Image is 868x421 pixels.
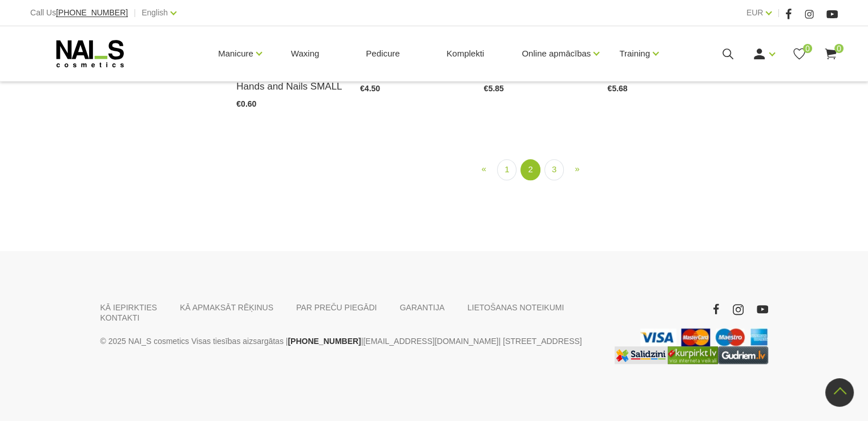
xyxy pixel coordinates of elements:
[718,346,768,364] a: https://www.gudriem.lv/veikali/lv
[777,6,780,20] span: |
[803,44,812,53] span: 0
[363,334,498,348] a: [EMAIL_ADDRESS][DOMAIN_NAME]
[100,334,597,348] p: © 2025 NAI_S cosmetics Visas tiesības aizsargātas | | | [STREET_ADDRESS]
[615,346,668,364] img: Labākā cena interneta veikalos - Samsung, Cena, iPhone, Mobilie telefoni
[497,159,516,180] a: 1
[288,334,361,348] a: [PHONE_NUMBER]
[180,302,273,313] a: KĀ APMAKSĀT RĒĶINUS
[746,6,764,19] a: EUR
[399,302,445,313] a: GARANTIJA
[467,302,564,313] a: LIETOŠANAS NOTEIKUMI
[100,313,140,323] a: KONTAKTI
[792,47,806,61] a: 0
[296,302,377,313] a: PAR PREČU PIEGĀDI
[607,84,627,93] span: €5.68
[360,84,380,93] span: €4.50
[56,9,128,17] a: [PHONE_NUMBER]
[30,6,128,20] div: Call Us
[668,346,718,364] img: Lielākais Latvijas interneta veikalu preču meklētājs
[484,84,504,93] span: €5.85
[619,31,650,76] a: Training
[718,346,768,364] img: www.gudriem.lv/veikali/lv
[236,99,256,108] span: €0.60
[134,6,136,20] span: |
[282,26,328,81] a: Waxing
[236,159,838,180] nav: catalog-product-list
[482,164,486,173] span: «
[522,31,591,76] a: Online apmācības
[575,164,579,173] span: »
[834,44,843,53] span: 0
[142,6,168,19] a: English
[823,47,838,61] a: 0
[520,159,540,180] a: 2
[475,159,493,179] a: Previous
[568,159,586,179] a: Next
[218,31,253,76] a: Manicure
[437,26,493,81] a: Komplekti
[357,26,409,81] a: Pedicure
[544,159,564,180] a: 3
[100,302,158,313] a: KĀ IEPIRKTIES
